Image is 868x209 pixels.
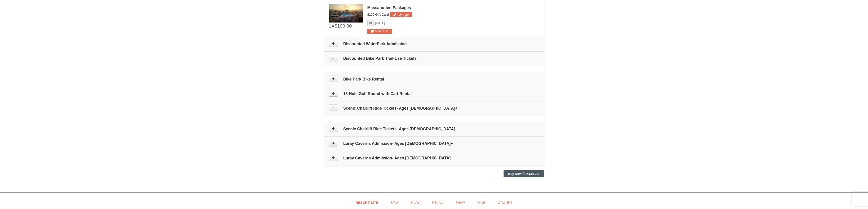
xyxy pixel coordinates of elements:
strong: Buy Now for ! [508,172,539,176]
a: Play [406,197,425,208]
h4: Discounted WaterPark Admission [329,42,539,46]
a: Groups [492,197,518,208]
button: More Info [367,29,392,34]
a: Stay [385,197,405,208]
a: Shop [450,197,471,208]
h4: Scenic Chairlift Ride Tickets- Ages [DEMOGRAPHIC_DATA] [329,127,539,131]
a: Resort Site [350,197,384,208]
h4: Luray Caverns Admission- Ages [DEMOGRAPHIC_DATA]+ [329,141,539,146]
span: $100 Gift Card [367,13,389,16]
span: $134.00 [527,172,538,176]
span: 1 [329,23,332,29]
a: Relax [426,197,449,208]
button: Buy Now for$134.00! [504,170,544,177]
h4: Discounted Bike Park Trail-Use Tickets [329,56,539,61]
img: 6619879-1.jpg [329,4,363,23]
h4: Luray Caverns Admission- Ages [DEMOGRAPHIC_DATA] [329,156,539,160]
h4: 18-Hole Golf Round with Cart Rental [329,91,539,96]
div: Massanutten Packages [367,5,539,10]
a: Dine [472,197,491,208]
h4: Scenic Chairlift Ride Tickets- Ages [DEMOGRAPHIC_DATA]+ [329,106,539,111]
span: $100.00 [334,23,352,29]
h4: Bike Park Bike Rental [329,77,539,81]
span: X [331,23,334,29]
button: Change [390,12,412,17]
